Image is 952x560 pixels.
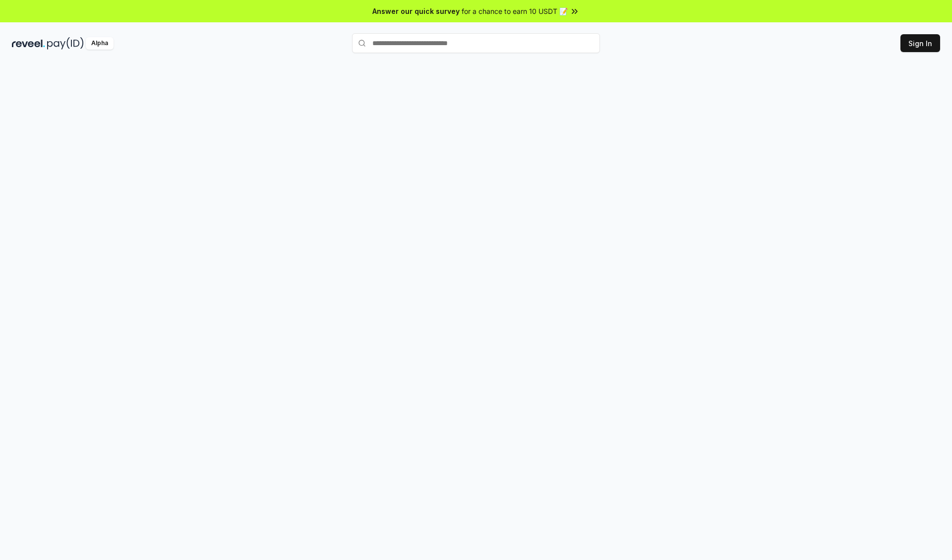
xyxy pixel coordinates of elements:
img: reveel_dark [12,37,45,50]
span: Answer our quick survey [372,6,460,16]
img: pay_id [47,37,84,50]
div: Alpha [86,37,114,50]
span: for a chance to earn 10 USDT 📝 [462,6,568,16]
button: Sign In [900,34,940,52]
